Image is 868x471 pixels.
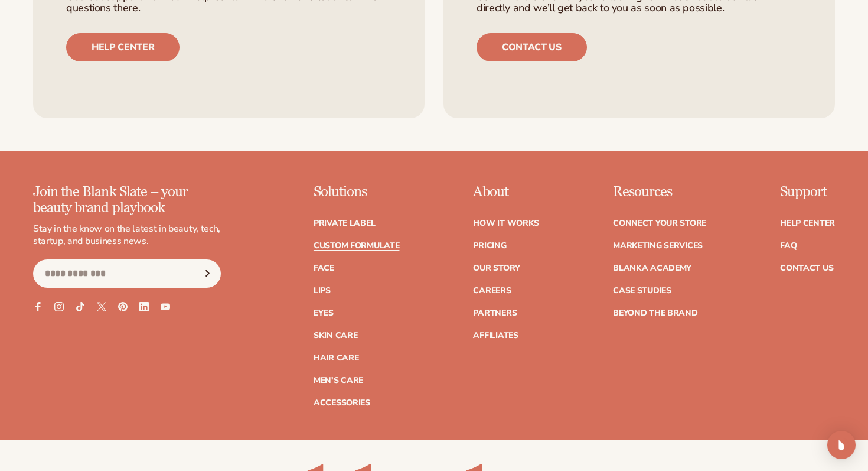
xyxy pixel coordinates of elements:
[314,376,363,385] a: Men's Care
[780,242,797,250] a: FAQ
[314,399,370,407] a: Accessories
[613,184,706,200] p: Resources
[314,332,357,340] a: Skin Care
[780,264,833,272] a: Contact Us
[33,184,221,216] p: Join the Blank Slate – your beauty brand playbook
[613,219,706,228] a: Connect your store
[194,259,220,288] button: Subscribe
[314,219,375,228] a: Private label
[314,309,334,317] a: Eyes
[33,223,221,248] p: Stay in the know on the latest in beauty, tech, startup, and business news.
[473,264,520,272] a: Our Story
[613,309,698,317] a: Beyond the brand
[613,287,671,295] a: Case Studies
[473,242,506,250] a: Pricing
[314,287,331,295] a: Lips
[827,431,856,459] div: Open Intercom Messenger
[314,354,358,362] a: Hair Care
[613,242,703,250] a: Marketing services
[314,184,400,200] p: Solutions
[473,332,518,340] a: Affiliates
[473,184,539,200] p: About
[613,264,691,272] a: Blanka Academy
[66,33,180,61] a: Help center
[780,184,835,200] p: Support
[473,219,539,228] a: How It Works
[780,219,835,228] a: Help Center
[473,309,517,317] a: Partners
[314,264,334,272] a: Face
[477,33,587,61] a: Contact us
[314,242,400,250] a: Custom formulate
[473,287,511,295] a: Careers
